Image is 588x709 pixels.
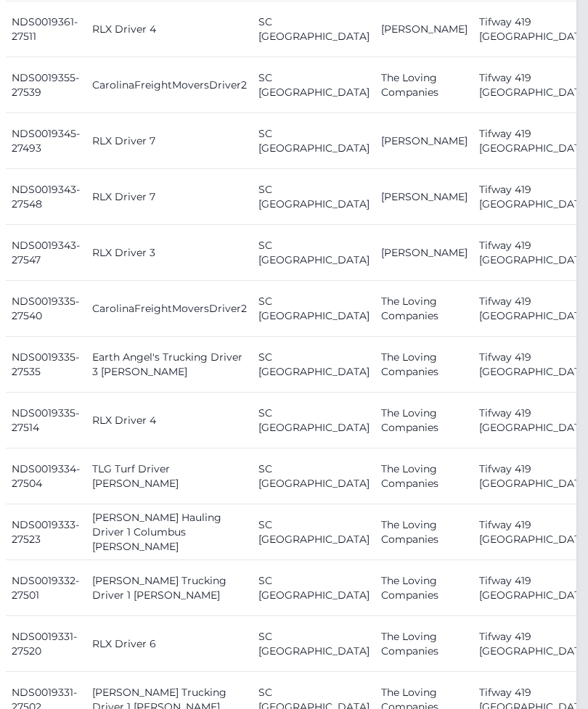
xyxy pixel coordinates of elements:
[375,505,473,561] td: The Loving Companies
[375,114,473,170] td: [PERSON_NAME]
[375,58,473,114] td: The Loving Companies
[6,561,86,617] td: NDS0019332-27501
[253,561,375,617] td: SC [GEOGRAPHIC_DATA]
[253,58,375,114] td: SC [GEOGRAPHIC_DATA]
[86,617,253,673] td: RLX Driver 6
[86,337,253,393] td: Earth Angel's Trucking Driver 3 [PERSON_NAME]
[253,226,375,282] td: SC [GEOGRAPHIC_DATA]
[375,617,473,673] td: The Loving Companies
[253,170,375,226] td: SC [GEOGRAPHIC_DATA]
[375,337,473,393] td: The Loving Companies
[86,2,253,58] td: RLX Driver 4
[375,226,473,282] td: [PERSON_NAME]
[253,282,375,337] td: SC [GEOGRAPHIC_DATA]
[86,58,253,114] td: CarolinaFreightMoversDriver2
[253,114,375,170] td: SC [GEOGRAPHIC_DATA]
[6,617,86,673] td: NDS0019331-27520
[86,393,253,449] td: RLX Driver 4
[6,337,86,393] td: NDS0019335-27535
[86,282,253,337] td: CarolinaFreightMoversDriver2
[6,114,86,170] td: NDS0019345-27493
[375,393,473,449] td: The Loving Companies
[375,282,473,337] td: The Loving Companies
[6,505,86,561] td: NDS0019333-27523
[86,561,253,617] td: [PERSON_NAME] Trucking Driver 1 [PERSON_NAME]
[6,2,86,58] td: NDS0019361-27511
[253,2,375,58] td: SC [GEOGRAPHIC_DATA]
[375,561,473,617] td: The Loving Companies
[6,58,86,114] td: NDS0019355-27539
[253,449,375,505] td: SC [GEOGRAPHIC_DATA]
[86,226,253,282] td: RLX Driver 3
[375,2,473,58] td: [PERSON_NAME]
[253,337,375,393] td: SC [GEOGRAPHIC_DATA]
[86,505,253,561] td: [PERSON_NAME] Hauling Driver 1 Columbus [PERSON_NAME]
[375,449,473,505] td: The Loving Companies
[6,170,86,226] td: NDS0019343-27548
[86,170,253,226] td: RLX Driver 7
[375,170,473,226] td: [PERSON_NAME]
[6,393,86,449] td: NDS0019335-27514
[253,617,375,673] td: SC [GEOGRAPHIC_DATA]
[253,393,375,449] td: SC [GEOGRAPHIC_DATA]
[6,282,86,337] td: NDS0019335-27540
[6,449,86,505] td: NDS0019334-27504
[86,114,253,170] td: RLX Driver 7
[86,449,253,505] td: TLG Turf Driver [PERSON_NAME]
[6,226,86,282] td: NDS0019343-27547
[253,505,375,561] td: SC [GEOGRAPHIC_DATA]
